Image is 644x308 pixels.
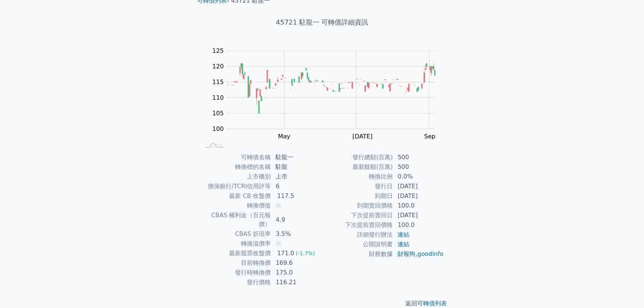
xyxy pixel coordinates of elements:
td: 最新 CB 收盤價 [200,191,271,201]
td: 到期賣回價格 [322,201,393,211]
td: 0.0% [393,172,444,182]
div: 117.5 [276,192,296,200]
tspan: Sep [424,133,435,140]
td: 最新餘額(百萬) [322,162,393,172]
tspan: May [278,133,290,140]
td: [DATE] [393,211,444,220]
td: 目前轉換價 [200,258,271,268]
a: 連結 [397,231,409,238]
tspan: [DATE] [352,133,373,140]
td: 最新股票收盤價 [200,248,271,258]
tspan: 105 [212,110,224,117]
a: 連結 [397,241,409,248]
td: 上市櫃別 [200,172,271,182]
td: 500 [393,162,444,172]
td: 駐龍 [271,162,322,172]
td: 100.0 [393,201,444,211]
td: 轉換標的名稱 [200,162,271,172]
td: 發行時轉換價 [200,268,271,277]
span: (-1.7%) [296,250,315,256]
td: 發行總額(百萬) [322,153,393,162]
a: goodinfo [417,250,443,257]
td: 116.21 [271,277,322,287]
td: 發行日 [322,182,393,191]
td: [DATE] [393,191,444,201]
td: 公開說明書 [322,240,393,249]
td: 詳細發行辦法 [322,230,393,240]
tspan: 115 [212,78,224,86]
td: 轉換比例 [322,172,393,182]
td: 4.9 [271,211,322,229]
td: [DATE] [393,182,444,191]
td: 6 [271,182,322,191]
td: 3.5% [271,229,322,239]
td: 到期日 [322,191,393,201]
p: 返回 [191,299,453,308]
span: 無 [276,202,281,209]
td: , [393,249,444,259]
td: 下次提前賣回價格 [322,220,393,230]
td: 175.0 [271,268,322,277]
td: 發行價格 [200,277,271,287]
span: 無 [276,240,281,247]
g: Chart [208,47,446,140]
td: 100.0 [393,220,444,230]
td: CBAS 權利金（百元報價） [200,211,271,229]
td: 可轉債名稱 [200,153,271,162]
td: 財務數據 [322,249,393,259]
td: 上市 [271,172,322,182]
tspan: 100 [212,125,224,132]
a: 可轉債列表 [417,300,447,307]
tspan: 125 [212,47,224,54]
a: 財報狗 [397,250,415,257]
h1: 45721 駐龍一 可轉債詳細資訊 [191,17,453,28]
td: 下次提前賣回日 [322,211,393,220]
td: 169.6 [271,258,322,268]
td: 轉換溢價率 [200,239,271,248]
div: 171.0 [276,249,296,258]
td: 駐龍一 [271,153,322,162]
td: 500 [393,153,444,162]
td: CBAS 折現率 [200,229,271,239]
g: Series [226,64,435,113]
tspan: 120 [212,63,224,70]
tspan: 110 [212,94,224,101]
td: 擔保銀行/TCRI信用評等 [200,182,271,191]
td: 轉換價值 [200,201,271,211]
